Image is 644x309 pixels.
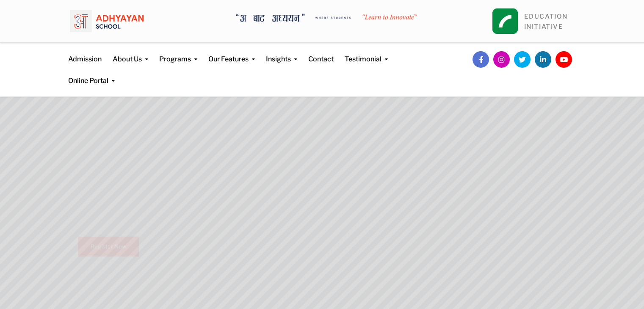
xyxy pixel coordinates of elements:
[70,6,144,36] img: logo
[524,13,568,30] a: EDUCATIONINITIATIVE
[345,43,388,64] a: Testimonial
[159,43,197,64] a: Programs
[68,43,102,64] a: Admission
[236,14,417,22] img: A Bata Adhyayan where students learn to Innovate
[68,64,115,86] a: Online Portal
[492,8,518,34] img: square_leapfrog
[78,237,139,257] a: Register Now
[308,43,334,64] a: Contact
[113,43,148,64] a: About Us
[266,43,297,64] a: Insights
[208,43,255,64] a: Our Features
